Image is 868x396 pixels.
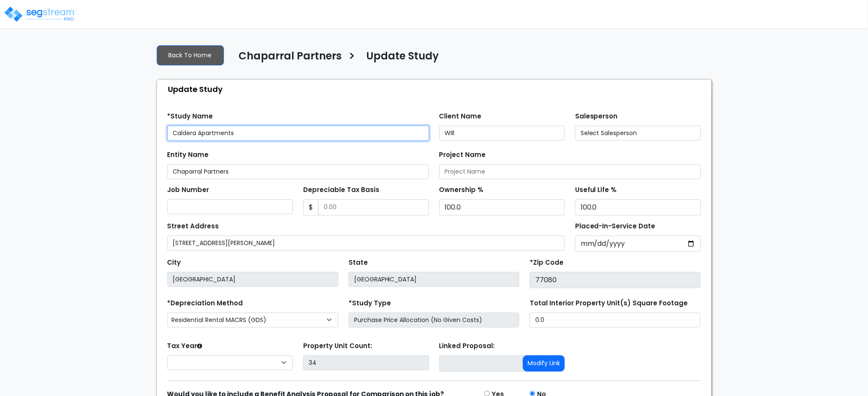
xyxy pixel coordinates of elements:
h4: Update Study [367,50,439,65]
a: Chaparral Partners [233,50,342,68]
div: Update Study [161,80,711,98]
label: Salesperson [575,112,618,121]
label: *Study Name [167,112,213,121]
label: *Zip Code [530,258,564,268]
input: Street Address [167,236,565,251]
img: logo_pro_r.png [3,6,76,23]
input: Ownership [439,199,565,216]
label: City [167,258,181,268]
label: Entity Name [167,150,209,160]
h3: > [349,49,356,66]
label: Placed-In-Service Date [575,222,656,231]
label: Tax Year [167,341,203,351]
a: Update Study [360,50,439,68]
label: Total Interior Property Unit(s) Square Footage [530,298,688,308]
input: Study Name [167,126,429,141]
label: Job Number [167,185,209,195]
input: Client Name [439,126,565,141]
input: Depreciation [575,199,701,216]
a: Back To Home [157,45,224,65]
label: *Study Type [349,298,391,308]
h4: Chaparral Partners [239,50,342,65]
label: Useful Life % [575,185,617,195]
button: Modify Link [523,355,565,372]
label: Project Name [439,150,486,160]
label: Client Name [439,112,482,121]
input: Zip Code [530,272,701,288]
span: $ [303,199,319,216]
input: total square foot [530,313,701,328]
input: Project Name [439,164,701,179]
label: Ownership % [439,185,484,195]
input: Entity Name [167,164,429,179]
label: State [349,258,368,268]
label: Property Unit Count: [303,341,372,351]
input: Building Count [303,355,429,370]
label: Depreciable Tax Basis [303,185,379,195]
input: 0.00 [318,199,429,216]
label: Linked Proposal: [439,341,495,351]
label: *Depreciation Method [167,298,243,308]
label: Street Address [167,222,219,231]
